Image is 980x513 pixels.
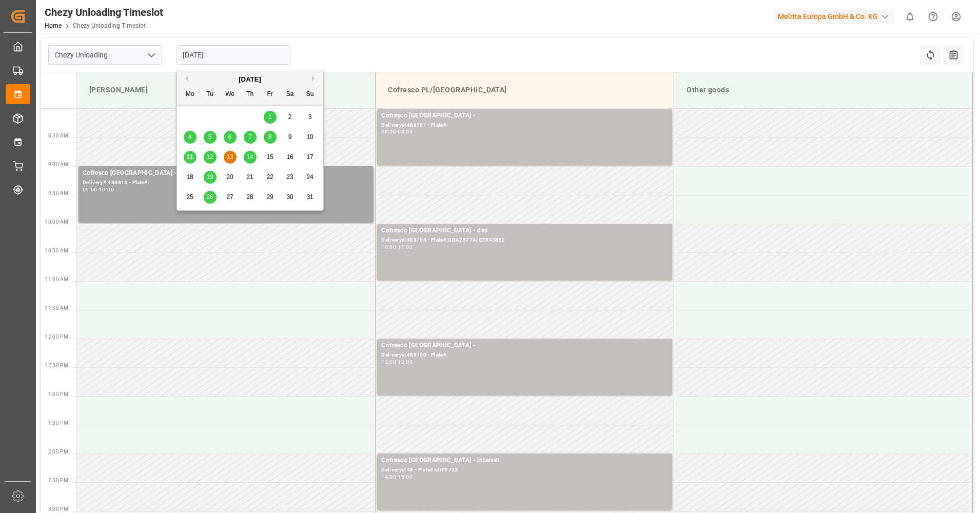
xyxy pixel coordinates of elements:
[264,131,277,144] div: Choose Friday, August 8th, 2025
[228,133,232,141] span: 6
[304,88,317,101] div: Su
[182,75,188,82] button: Previous Month
[48,133,68,139] span: 8:30 AM
[381,129,396,134] div: 08:00
[304,171,317,184] div: Choose Sunday, August 24th, 2025
[45,363,68,368] span: 12:30 PM
[308,113,312,121] span: 3
[381,111,668,121] div: Cofresco [GEOGRAPHIC_DATA] -
[396,245,398,249] div: -
[312,75,318,82] button: Next Month
[48,478,68,483] span: 2:30 PM
[381,456,668,466] div: Cofresco [GEOGRAPHIC_DATA] - interset
[45,277,68,282] span: 11:00 AM
[206,173,213,181] span: 19
[48,162,68,167] span: 9:00 AM
[266,193,273,201] span: 29
[682,81,964,100] div: Other goods
[304,151,317,164] div: Choose Sunday, August 17th, 2025
[396,475,398,479] div: -
[83,179,369,187] div: Delivery#:488815 - Plate#:
[381,236,668,245] div: Delivery#:488764 - Plate#:GDA2577A/CTR43852
[381,360,396,364] div: 12:00
[306,153,313,161] span: 17
[264,171,277,184] div: Choose Friday, August 22nd, 2025
[224,151,237,164] div: Choose Wednesday, August 13th, 2025
[284,88,297,101] div: Sa
[246,173,253,181] span: 21
[268,113,272,121] span: 1
[184,151,197,164] div: Choose Monday, August 11th, 2025
[177,45,290,65] input: DD.MM.YYYY
[177,74,323,85] div: [DATE]
[774,7,898,26] button: Melitta Europa GmbH & Co. KG
[396,129,398,134] div: -
[204,88,217,101] div: Tu
[264,151,277,164] div: Choose Friday, August 15th, 2025
[922,5,945,28] button: Help Center
[264,111,277,124] div: Choose Friday, August 1st, 2025
[288,133,292,141] span: 9
[264,191,277,204] div: Choose Friday, August 29th, 2025
[381,226,668,236] div: Cofresco [GEOGRAPHIC_DATA] - dss
[224,131,237,144] div: Choose Wednesday, August 6th, 2025
[244,171,257,184] div: Choose Thursday, August 21st, 2025
[398,129,413,134] div: 09:00
[224,191,237,204] div: Choose Wednesday, August 27th, 2025
[398,475,413,479] div: 15:00
[306,193,313,201] span: 31
[186,153,193,161] span: 11
[48,420,68,426] span: 1:30 PM
[266,153,273,161] span: 15
[83,187,97,192] div: 09:00
[184,191,197,204] div: Choose Monday, August 25th, 2025
[85,81,367,100] div: [PERSON_NAME]
[180,107,320,207] div: month 2025-08
[204,191,217,204] div: Choose Tuesday, August 26th, 2025
[45,219,68,225] span: 10:00 AM
[45,5,163,20] div: Chezy Unloading Timeslot
[286,153,293,161] span: 16
[224,171,237,184] div: Choose Wednesday, August 20th, 2025
[381,466,668,475] div: Delivery#:48 - Plate#:ctr09723
[45,305,68,311] span: 11:30 AM
[266,173,273,181] span: 22
[381,341,668,351] div: Cofresco [GEOGRAPHIC_DATA] -
[286,193,293,201] span: 30
[45,334,68,340] span: 12:00 PM
[284,171,297,184] div: Choose Saturday, August 23rd, 2025
[48,45,162,65] input: Type to search/select
[99,187,114,192] div: 10:00
[306,133,313,141] span: 10
[186,173,193,181] span: 18
[398,360,413,364] div: 13:00
[188,133,192,141] span: 4
[284,151,297,164] div: Choose Saturday, August 16th, 2025
[226,173,233,181] span: 20
[304,111,317,124] div: Choose Sunday, August 3rd, 2025
[244,88,257,101] div: Th
[381,245,396,249] div: 10:00
[398,245,413,249] div: 11:00
[774,9,894,24] div: Melitta Europa GmbH & Co. KG
[83,168,369,179] div: Cofresco [GEOGRAPHIC_DATA] -
[226,153,233,161] span: 13
[208,133,212,141] span: 5
[244,191,257,204] div: Choose Thursday, August 28th, 2025
[246,193,253,201] span: 28
[48,190,68,196] span: 9:30 AM
[204,131,217,144] div: Choose Tuesday, August 5th, 2025
[381,475,396,479] div: 14:00
[48,449,68,455] span: 2:00 PM
[381,121,668,130] div: Delivery#:488761 - Plate#:
[244,131,257,144] div: Choose Thursday, August 7th, 2025
[286,173,293,181] span: 23
[306,173,313,181] span: 24
[381,351,668,360] div: Delivery#:488760 - Plate#:
[224,88,237,101] div: We
[204,171,217,184] div: Choose Tuesday, August 19th, 2025
[97,187,99,192] div: -
[284,131,297,144] div: Choose Saturday, August 9th, 2025
[268,133,272,141] span: 8
[206,153,213,161] span: 12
